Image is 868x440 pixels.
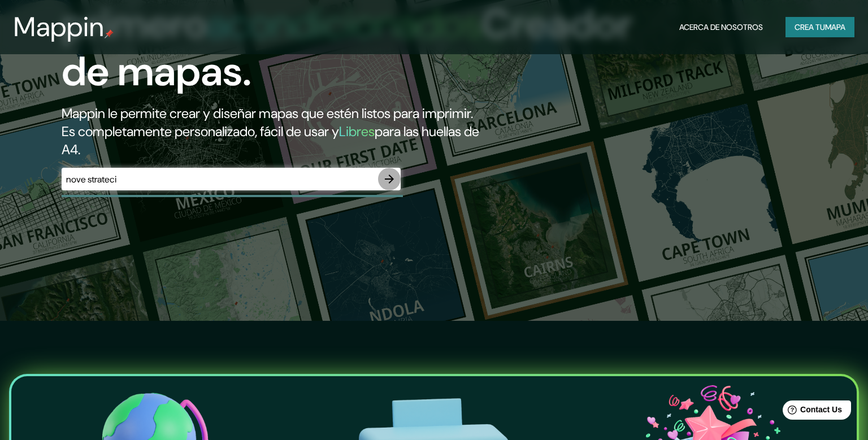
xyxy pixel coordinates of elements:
h5: Libres [339,123,375,140]
button: Crea tuMapa [785,17,854,38]
img: mapapin-pin [105,29,114,38]
h3: Mappin [14,11,105,43]
h2: Mappin le permite crear y diseñar mapas que estén listos para imprimir. Es completamente personal... [62,104,496,159]
iframe: Help widget launcher [767,396,856,428]
input: Elige tu lugar favorito [62,173,378,186]
button: Acerca de Nosotros [675,17,767,38]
